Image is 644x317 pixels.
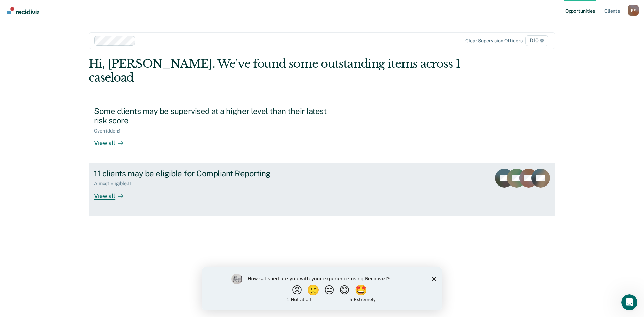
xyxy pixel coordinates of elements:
div: View all [94,187,131,200]
div: Overridden : 1 [94,128,126,134]
div: K F [628,5,639,16]
iframe: Intercom live chat [621,294,637,310]
iframe: Survey by Kim from Recidiviz [202,267,442,310]
div: Clear supervision officers [465,38,522,44]
div: Some clients may be supervised at a higher level than their latest risk score [94,106,329,126]
img: Recidiviz [7,7,39,14]
a: 11 clients may be eligible for Compliant ReportingAlmost Eligible:11View all [89,163,555,216]
div: View all [94,134,131,147]
a: Some clients may be supervised at a higher level than their latest risk scoreOverridden:1View all [89,101,555,163]
div: 11 clients may be eligible for Compliant Reporting [94,169,329,178]
button: Profile dropdown button [628,5,639,16]
div: Hi, [PERSON_NAME]. We’ve found some outstanding items across 1 caseload [89,57,462,85]
span: D10 [525,35,548,46]
div: Almost Eligible : 11 [94,181,137,187]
